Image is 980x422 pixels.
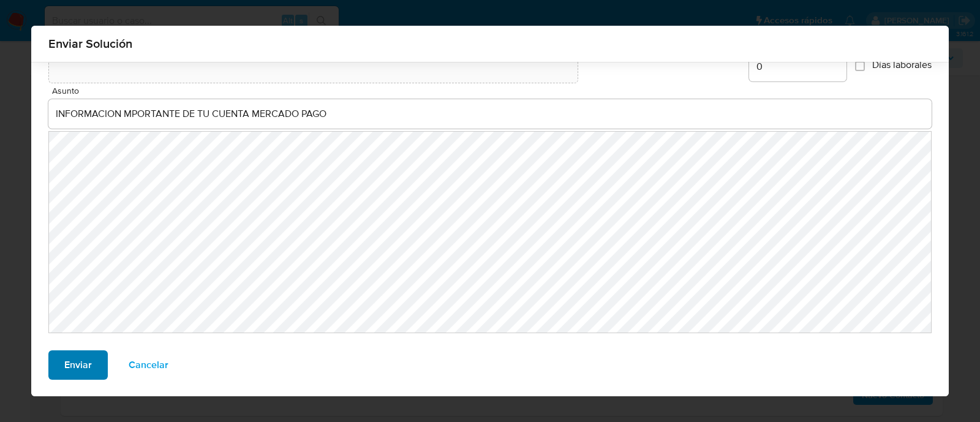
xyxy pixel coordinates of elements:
[48,350,108,380] button: Enviar
[52,86,936,96] span: Asunto
[48,131,932,333] div: rdw-wrapper
[129,352,168,379] span: Cancelar
[872,59,932,71] span: Días laborales
[64,352,92,379] span: Enviar
[855,61,865,71] input: Días laborales
[113,350,184,380] button: Cancelar
[48,37,932,50] span: Enviar Solución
